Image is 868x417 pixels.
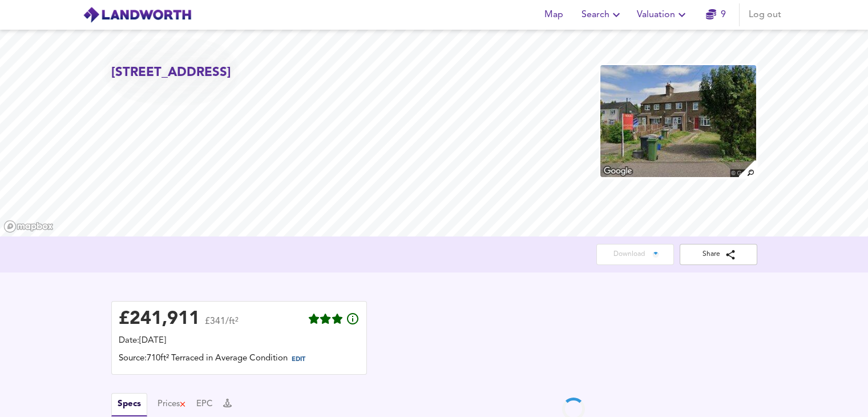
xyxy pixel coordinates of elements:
img: logo [83,6,192,23]
a: 9 [706,7,726,23]
h2: [STREET_ADDRESS] [111,64,231,82]
div: £ 241,911 [119,311,200,328]
button: Prices [158,398,187,411]
button: Map [536,3,572,26]
button: Share [680,244,757,265]
button: Valuation [632,3,693,26]
span: £341/ft² [205,317,239,334]
img: search [737,159,757,179]
span: Valuation [637,7,689,23]
span: Search [582,7,623,23]
button: Search [577,3,628,26]
a: Mapbox homepage [3,220,54,233]
div: Source: 710ft² Terraced in Average Condition [119,352,360,367]
div: Date: [DATE] [119,335,360,347]
button: 9 [698,3,734,26]
button: Specs [111,393,147,416]
button: Log out [744,3,786,26]
span: Share [689,248,748,260]
button: EPC [196,398,213,411]
span: EDIT [292,356,305,363]
span: Log out [749,7,781,23]
img: property [599,64,757,178]
span: Map [540,7,568,23]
